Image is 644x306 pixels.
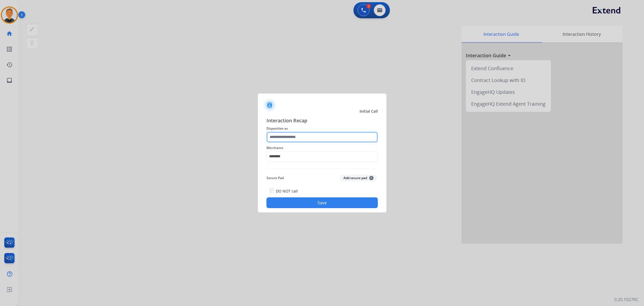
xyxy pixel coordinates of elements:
span: Initial Call [360,109,378,114]
span: Merchants [266,145,378,151]
label: DO NOT call [276,188,298,194]
span: + [369,176,374,180]
span: Secure Pad [266,175,284,181]
button: Add secure pad+ [340,175,377,181]
img: contactIcon [263,99,276,112]
button: Save [266,197,378,208]
p: 0.20.1027RC [614,296,639,303]
span: Disposition as [266,125,378,132]
span: Interaction Recap [266,117,378,125]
